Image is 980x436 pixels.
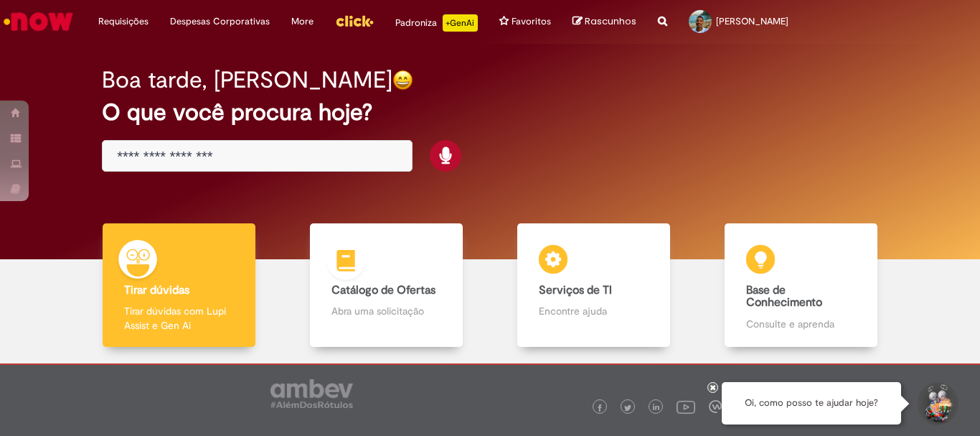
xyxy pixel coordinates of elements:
img: logo_footer_facebook.png [596,404,603,412]
a: Rascunhos [573,15,636,29]
span: [PERSON_NAME] [716,15,788,27]
span: Rascunhos [585,14,636,28]
p: Abra uma solicitação [331,304,440,318]
p: Encontre ajuda [539,304,648,318]
button: Iniciar Conversa de Suporte [915,382,958,425]
img: logo_footer_youtube.png [677,397,695,416]
img: logo_footer_ambev_rotulo_gray.png [270,379,353,408]
img: logo_footer_twitter.png [624,404,631,412]
a: Tirar dúvidas Tirar dúvidas com Lupi Assist e Gen Ai [75,223,283,348]
img: ServiceNow [1,7,75,36]
b: Base de Conhecimento [746,283,822,310]
h2: Boa tarde, [PERSON_NAME] [102,68,392,93]
p: Consulte e aprenda [746,317,855,331]
div: Oi, como posso te ajudar hoje? [722,382,901,425]
a: Base de Conhecimento Consulte e aprenda [697,223,905,348]
span: Despesas Corporativas [170,14,270,29]
b: Serviços de TI [539,283,612,297]
img: click_logo_yellow_360x200.png [335,10,374,32]
img: happy-face.png [392,70,413,91]
img: logo_footer_workplace.png [709,400,722,413]
a: Serviços de TI Encontre ajuda [490,223,697,348]
span: Requisições [98,14,149,29]
img: logo_footer_linkedin.png [653,404,660,412]
b: Tirar dúvidas [124,283,189,297]
h2: O que você procura hoje? [102,100,878,125]
div: Padroniza [395,14,478,32]
span: Favoritos [512,14,551,29]
b: Catálogo de Ofertas [331,283,435,297]
p: +GenAi [443,14,478,32]
a: Catálogo de Ofertas Abra uma solicitação [283,223,490,348]
p: Tirar dúvidas com Lupi Assist e Gen Ai [124,304,233,333]
span: More [291,14,314,29]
